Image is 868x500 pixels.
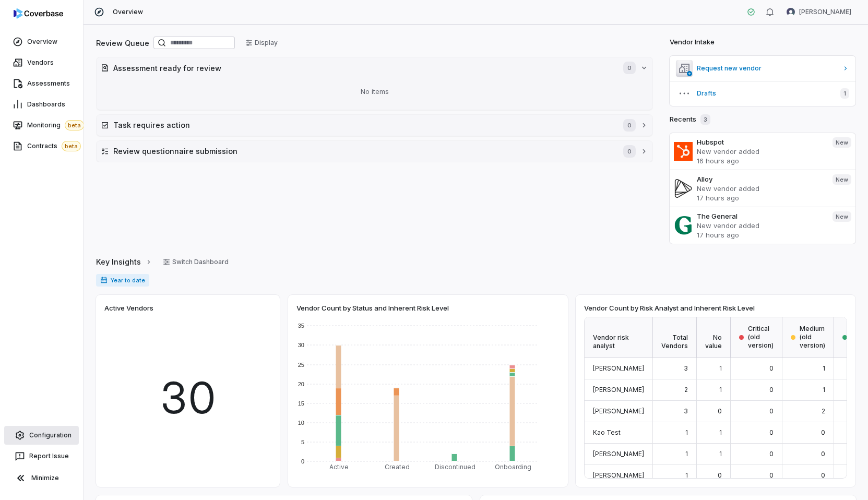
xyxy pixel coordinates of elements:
h2: Review Queue [96,38,149,49]
span: Overview [113,8,143,16]
span: [PERSON_NAME] [593,386,644,394]
span: 0 [718,471,722,479]
span: Dashboards [27,100,65,109]
span: [PERSON_NAME] [593,450,644,458]
span: 2 [822,407,825,415]
span: 0 [769,471,774,479]
span: 1 [685,428,688,436]
a: Dashboards [2,95,81,114]
div: Vendor risk analyst [585,317,653,358]
span: 0 [821,471,825,479]
span: 1 [823,364,825,372]
span: Vendor Count by Risk Analyst and Inherent Risk Level [584,303,755,313]
span: 1 [685,471,688,479]
p: New vendor added [697,184,824,193]
p: New vendor added [697,147,824,156]
button: Report Issue [4,447,79,466]
div: No items [101,78,648,105]
span: Year to date [96,274,149,287]
button: Key Insights [93,251,156,273]
text: 35 [298,323,304,329]
span: Vendors [27,58,54,67]
span: 0 [623,62,636,74]
span: Kao Test [593,428,621,436]
span: 0 [821,450,825,458]
span: 0 [718,407,722,415]
span: 1 [719,386,722,394]
a: Assessments [2,74,81,93]
a: HubspotNew vendor added16 hours agoNew [670,133,855,170]
span: Critical (old version) [748,325,774,350]
span: Key Insights [96,256,141,267]
button: Minimize [4,468,79,489]
span: Vendor Count by Status and Inherent Risk Level [296,303,449,313]
span: 0 [623,119,636,132]
h2: Assessment ready for review [113,63,613,74]
p: New vendor added [697,221,824,230]
button: Assessment ready for review0 [97,57,652,78]
button: Switch Dashboard [157,254,235,270]
span: Active Vendors [104,303,153,313]
h2: Recents [670,114,710,125]
span: Medium (old version) [800,325,825,350]
span: beta [62,141,81,151]
div: Total Vendors [653,317,697,358]
a: The GeneralNew vendor added17 hours agoNew [670,207,855,244]
span: New [833,174,851,185]
a: Monitoringbeta [2,116,81,135]
span: 3 [700,114,710,125]
span: 0 [769,428,774,436]
span: Minimize [31,474,59,482]
span: Configuration [29,431,72,439]
span: Overview [27,38,57,46]
span: 2 [684,386,688,394]
span: 3 [684,407,688,415]
span: New [833,137,851,148]
text: 5 [301,439,304,445]
button: Display [239,35,284,51]
span: 0 [769,386,774,394]
span: 1 [685,450,688,458]
img: logo-D7KZi-bG.svg [14,8,63,19]
span: 0 [769,450,774,458]
text: 25 [298,362,304,368]
text: 0 [301,458,304,465]
span: Request new vendor [697,64,838,73]
span: 1 [840,88,849,99]
span: Drafts [697,89,832,98]
text: 10 [298,420,304,426]
span: Assessments [27,79,70,88]
span: [PERSON_NAME] [593,471,644,479]
p: 17 hours ago [697,193,824,203]
h2: Vendor Intake [670,37,715,47]
span: [PERSON_NAME] [593,364,644,372]
span: beta [65,120,84,130]
a: AlloyNew vendor added17 hours agoNew [670,170,855,207]
span: 3 [684,364,688,372]
span: New [833,211,851,222]
span: 30 [160,365,216,431]
button: Amanda Pettenati avatar[PERSON_NAME] [780,4,858,20]
a: Vendors [2,53,81,72]
text: 15 [298,400,304,407]
h2: Task requires action [113,120,613,130]
span: 1 [719,428,722,436]
a: Contractsbeta [2,137,81,156]
svg: Date range for report [100,277,108,284]
text: 20 [298,381,304,387]
div: No value [697,317,731,358]
text: 30 [298,342,304,348]
span: 1 [719,450,722,458]
span: [PERSON_NAME] [593,407,644,415]
button: Review questionnaire submission0 [97,141,652,162]
span: [PERSON_NAME] [799,8,851,16]
h3: Alloy [697,174,824,184]
a: Key Insights [96,251,152,273]
p: 17 hours ago [697,230,824,240]
span: Contracts [27,141,81,151]
button: Task requires action0 [97,115,652,136]
a: Request new vendor [670,56,855,81]
a: Overview [2,32,81,51]
span: 1 [823,386,825,394]
h3: Hubspot [697,137,824,147]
